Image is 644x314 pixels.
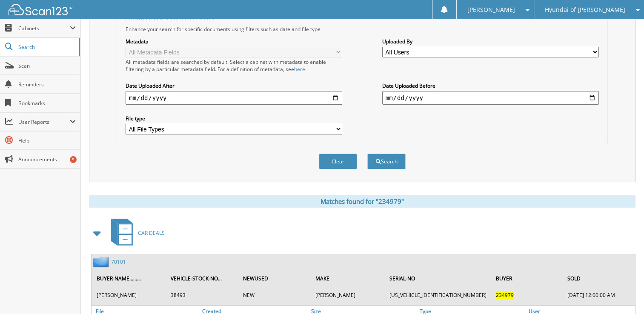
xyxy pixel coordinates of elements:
[18,100,76,107] span: Bookmarks
[294,66,305,73] a: here
[166,270,238,287] th: VEHICLE-STOCK-NO...
[18,25,70,32] span: Cabinets
[239,270,310,287] th: NEWUSED
[311,288,384,302] td: [PERSON_NAME]
[385,270,491,287] th: SERIAL-NO
[126,58,342,73] div: All metadata fields are searched by default. Select a cabinet with metadata to enable filtering b...
[106,216,165,250] a: CAR DEALS
[166,288,238,302] td: 38493
[18,81,76,88] span: Reminders
[319,154,357,169] button: Clear
[138,229,165,237] span: CAR DEALS
[126,38,342,45] label: Metadata
[92,288,166,302] td: [PERSON_NAME]
[18,156,76,163] span: Announcements
[239,288,310,302] td: NEW
[70,156,77,163] div: 5
[382,91,599,105] input: end
[382,38,599,45] label: Uploaded By
[467,7,515,12] span: [PERSON_NAME]
[563,270,634,287] th: SOLD
[492,270,562,287] th: BUYER
[385,288,491,302] td: [US_VEHICLE_IDENTIFICATION_NUMBER]
[18,118,70,126] span: User Reports
[89,195,635,208] div: Matches found for "234979"
[126,115,342,122] label: File type
[382,82,599,89] label: Date Uploaded Before
[601,273,644,314] iframe: Chat Widget
[496,291,514,299] span: 234979
[93,257,111,267] img: folder2.png
[111,258,126,265] a: 70101
[367,154,406,169] button: Search
[563,288,634,302] td: [DATE] 12:00:00 AM
[126,91,342,105] input: start
[92,270,166,287] th: BUYER-NAME.........
[9,4,72,15] img: scan123-logo-white.svg
[18,62,76,69] span: Scan
[545,7,625,12] span: Hyundai of [PERSON_NAME]
[121,26,603,33] div: Enhance your search for specific documents using filters such as date and file type.
[18,43,74,51] span: Search
[311,270,384,287] th: MAKE
[126,82,342,89] label: Date Uploaded After
[18,137,76,144] span: Help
